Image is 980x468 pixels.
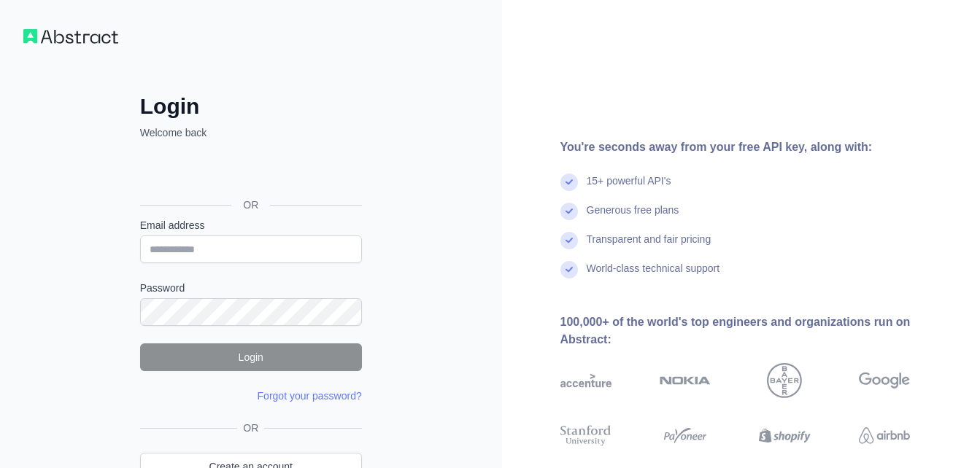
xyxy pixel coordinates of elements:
[587,261,720,290] div: World-class technical support
[660,423,711,448] img: payoneer
[133,156,366,188] iframe: Sign in with Google Button
[237,421,264,435] span: OR
[140,125,362,140] p: Welcome back
[258,390,362,402] a: Forgot your password?
[587,203,679,232] div: Generous free plans
[560,261,578,278] img: check mark
[560,139,957,156] div: You're seconds away from your free API key, along with:
[560,313,957,348] div: 100,000+ of the world's top engineers and organizations run on Abstract:
[587,232,711,261] div: Transparent and fair pricing
[660,363,711,398] img: nokia
[140,93,362,120] h2: Login
[560,423,611,448] img: stanford university
[560,173,578,191] img: check mark
[767,363,802,398] img: bayer
[231,198,270,212] span: OR
[859,423,910,448] img: airbnb
[759,423,810,448] img: shopify
[23,29,118,44] img: Workflow
[859,363,910,398] img: google
[560,203,578,220] img: check mark
[140,281,362,295] label: Password
[560,232,578,249] img: check mark
[140,218,362,233] label: Email address
[560,363,611,398] img: accenture
[587,173,671,203] div: 15+ powerful API's
[140,343,362,371] button: Login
